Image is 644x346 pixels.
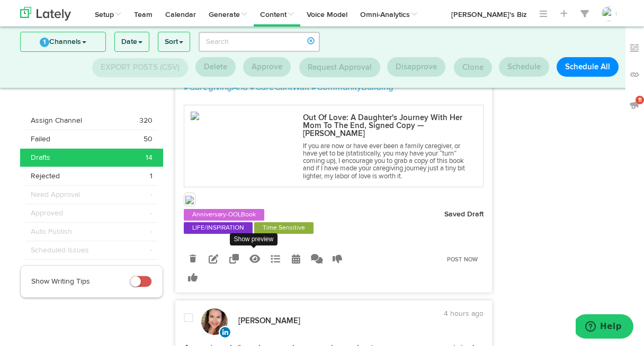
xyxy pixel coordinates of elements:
[92,58,188,77] button: Export Posts (CSV)
[557,57,619,77] button: Schedule All
[629,99,640,110] img: announcements_off.svg
[387,57,445,77] button: Disapprove
[201,308,228,335] img: 1715701749963
[146,152,153,163] span: 14
[243,57,291,77] button: Approve
[144,134,153,144] span: 50
[191,112,297,120] img: 7W0m2NhFQwah6y4jziRr
[444,211,484,218] strong: Saved Draft
[442,252,484,267] a: Post Now
[31,245,89,256] span: Scheduled Issues
[636,96,644,104] span: 11
[250,83,309,92] a: #CareCantWait
[602,6,616,21] img: JfsZugShQNWjftDpkAxX
[31,226,72,237] span: Auto Publish
[40,38,49,47] span: 1
[629,69,640,80] img: links_off.svg
[629,43,640,53] img: keywords_off.svg
[31,152,50,163] span: Drafts
[184,83,248,92] a: #CaregivingAnd
[185,196,194,204] img: 7W0m2NhFQwah6y4jziRr
[444,310,484,317] time: 4 hours ago
[303,114,468,138] p: Out Of Love: A Daughter's Journey With Her Mom To The End, Signed Copy — [PERSON_NAME]
[299,58,380,77] button: Request Approval
[454,58,492,77] button: Clone
[31,208,63,218] span: Approved
[158,32,190,51] a: Sort
[303,143,468,180] p: If you are now or have ever been a family caregiver, or have yet to be (statistically, you may ha...
[311,83,393,92] a: #CommunityBuilding
[238,317,300,325] strong: [PERSON_NAME]
[219,326,231,339] img: linkedin.svg
[462,63,484,71] span: Clone
[31,278,90,285] span: Show Writing Tips
[115,32,149,51] a: Date
[31,171,60,181] span: Rejected
[190,210,258,220] a: Anniversary-OOLBook
[150,189,153,200] span: -
[190,223,246,233] a: LIFE/INSPIRATION
[230,233,278,245] div: Show preview
[308,63,372,71] span: Request Approval
[576,314,633,341] iframe: Opens a widget where you can find more information
[20,7,71,21] img: logo_lately_bg_light.svg
[261,223,307,233] a: Time Sensitive
[150,171,153,181] span: 1
[199,32,320,52] input: Search
[150,245,153,256] span: -
[150,226,153,237] span: -
[195,57,236,77] button: Delete
[499,57,549,77] button: Schedule
[21,32,105,51] a: 1Channels
[31,189,80,200] span: Need Approval
[150,208,153,218] span: -
[139,115,153,126] span: 320
[31,115,82,126] span: Assign Channel
[31,134,50,144] span: Failed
